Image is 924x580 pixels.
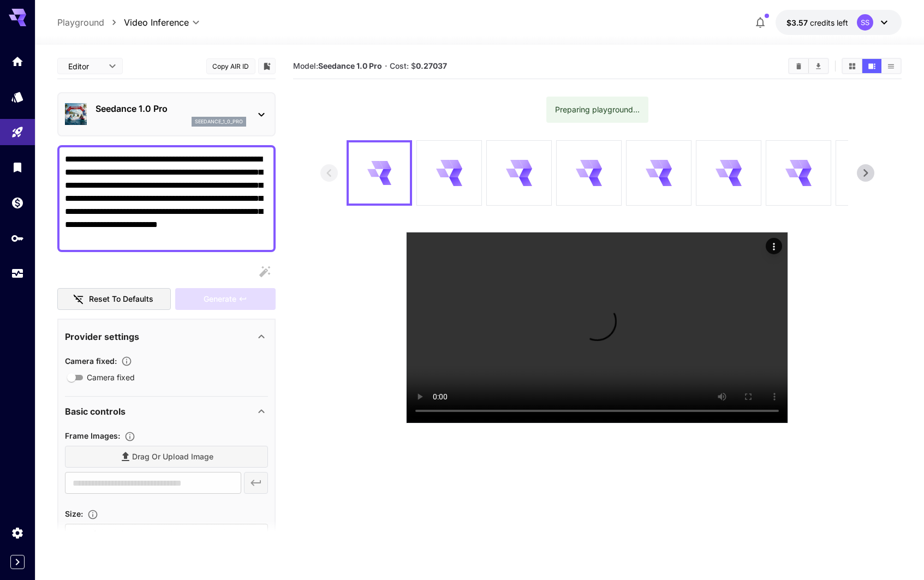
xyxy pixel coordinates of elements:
[65,398,268,424] div: Basic controls
[786,18,810,27] span: $3.57
[65,405,126,418] p: Basic controls
[776,10,902,35] button: $3.57107SS
[262,59,272,73] button: Add to library
[10,555,25,569] button: Expand sidebar
[857,14,873,31] div: SS
[57,16,124,29] nav: breadcrumb
[65,330,139,343] p: Provider settings
[416,61,447,70] b: 0.27037
[11,90,24,104] div: Models
[68,61,102,72] span: Editor
[843,59,862,73] button: Show media in grid view
[57,16,104,29] a: Playground
[842,58,902,74] div: Show media in grid viewShow media in video viewShow media in list view
[862,59,881,73] button: Show media in video view
[11,125,24,139] div: Playground
[766,238,782,254] div: Actions
[390,61,447,70] span: Cost: $
[83,509,103,520] button: Adjust the dimensions of the generated image by specifying its width and height in pixels, or sel...
[318,61,382,70] b: Seedance 1.0 Pro
[87,372,135,383] span: Camera fixed
[786,17,848,28] div: $3.57107
[809,59,828,73] button: Download All
[810,18,848,27] span: credits left
[65,356,117,366] span: Camera fixed :
[65,324,268,350] div: Provider settings
[293,61,382,70] span: Model:
[206,58,255,74] button: Copy AIR ID
[11,160,24,174] div: Library
[789,59,808,73] button: Clear All
[11,526,24,540] div: Settings
[385,59,388,73] p: ·
[124,16,189,29] span: Video Inference
[65,509,83,518] span: Size :
[96,102,246,115] p: Seedance 1.0 Pro
[57,288,171,310] button: Reset to defaults
[11,267,24,280] div: Usage
[11,196,24,210] div: Wallet
[65,98,268,131] div: Seedance 1.0 Proseedance_1_0_pro
[195,118,243,125] p: seedance_1_0_pro
[881,59,901,73] button: Show media in list view
[555,100,640,119] div: Preparing playground...
[11,55,24,68] div: Home
[120,431,140,442] button: Upload frame images.
[788,58,829,74] div: Clear AllDownload All
[11,231,24,245] div: API Keys
[65,431,120,440] span: Frame Images :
